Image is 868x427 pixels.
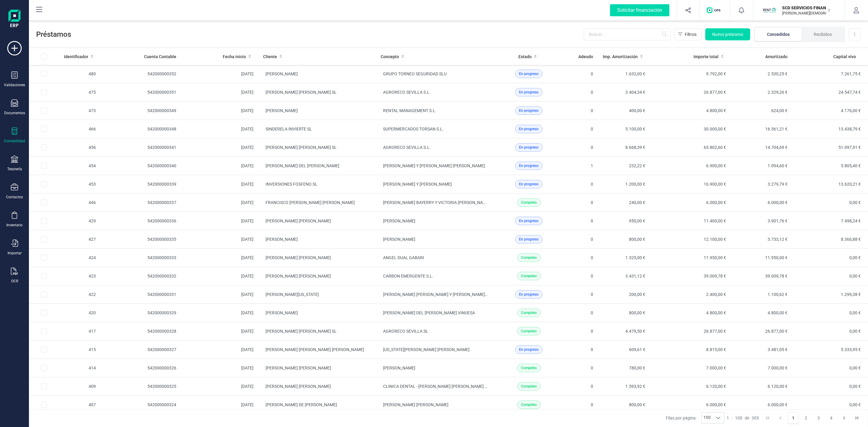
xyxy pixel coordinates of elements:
td: 542000000333 [101,249,181,267]
td: 0 [565,396,598,414]
span: Concepto [381,54,399,60]
div: Row Selected 05bb1b0f-50bf-4617-b756-e5d92ddd15b9 [41,402,47,408]
td: 26.877,00 € [731,322,792,341]
td: 542000000335 [101,230,181,249]
div: Row Selected 7a880ed2-b66b-4fc8-979e-7292b8fe155d [41,181,47,187]
span: Importe total [693,54,719,60]
td: 624,00 € [731,102,792,120]
td: 1.299,38 € [792,285,868,304]
span: Adeudo [578,54,593,60]
td: 542000000327 [101,341,181,359]
td: 0 [565,304,598,322]
span: [PERSON_NAME] [266,71,298,76]
div: Filas por página: [666,412,724,424]
span: de [745,415,749,421]
td: 4.479,50 € [598,322,650,341]
span: En progreso [519,126,539,132]
div: Row Selected 2ec2533b-ee50-462a-bcc4-75bf5325ee2f [41,144,47,150]
td: 3.901,76 € [731,212,792,230]
span: AGRORECO SEVILLA S.L. [383,145,431,150]
td: [DATE] [181,175,259,193]
td: 415 [59,341,101,359]
td: [DATE] [181,83,259,102]
td: 0 [565,377,598,396]
span: [PERSON_NAME] [383,218,415,223]
span: [PERSON_NAME] [383,237,415,242]
td: [DATE] [181,267,259,285]
td: 420 [59,304,101,322]
span: Fecha inicio [223,54,246,60]
td: 0,00 € [792,193,868,212]
span: En progreso [519,89,539,95]
button: Nuevo préstamo [705,28,750,40]
td: 14.704,69 € [731,138,792,157]
button: Page 4 [826,412,837,424]
td: 542000000349 [101,102,181,120]
td: 542000000328 [101,322,181,341]
span: ANGEL DUAL GABARI [383,255,424,260]
td: 473 [59,102,101,120]
td: 800,00 € [598,230,650,249]
span: GRUPO TORNEO SEGURIDAD SLU [383,71,447,76]
span: 1 [727,415,729,421]
td: [DATE] [181,285,259,304]
td: 453 [59,175,101,193]
div: Contabilidad [4,139,25,143]
td: 0,00 € [792,322,868,341]
span: [PERSON_NAME] [PERSON_NAME] [266,366,331,370]
td: 6.120,00 € [731,377,792,396]
td: 780,00 € [598,359,650,377]
div: Row Selected 9f111d79-41c9-4b2e-83c7-1ee586610a9b [41,199,47,206]
div: Inventario [6,223,23,228]
td: [DATE] [181,193,259,212]
div: Row Selected a347ed32-0d61-497d-848e-a593aa0d5e54 [41,273,47,279]
span: CLINICA DENTAL - [PERSON_NAME] [PERSON_NAME] [PERSON_NAME] [383,384,517,389]
td: 4.800,00 € [731,304,792,322]
td: 542000000340 [101,157,181,175]
span: INVERSIONES FOSFENO SL [266,182,317,187]
span: 100 [735,415,742,421]
td: [DATE] [181,157,259,175]
td: 466 [59,120,101,138]
td: 0 [565,83,598,102]
button: Page 2 [800,412,812,424]
td: [DATE] [181,120,259,138]
td: 2.400,00 € [650,285,731,304]
td: 3.404,34 € [598,83,650,102]
td: 6.900,00 € [650,157,731,175]
td: 39.009,78 € [650,267,731,285]
td: 542000000329 [101,304,181,322]
span: Cliente [263,54,277,60]
div: Row Selected 8d1bd426-015f-46ad-8563-2b6199680617 [41,328,47,334]
td: [DATE] [181,377,259,396]
span: [PERSON_NAME] [PERSON_NAME] SL [266,329,337,334]
span: Préstamos [36,30,584,39]
td: 7.498,24 € [792,212,868,230]
td: 0 [565,212,598,230]
td: 427 [59,230,101,249]
span: Identificador [64,54,88,60]
img: SC [763,4,776,17]
div: Importar [8,251,22,256]
td: 13.438,79 € [792,120,868,138]
td: 0 [565,230,598,249]
span: AGRORECO SEVILLA S.L. [383,90,431,95]
td: 0,00 € [792,359,868,377]
td: [DATE] [181,212,259,230]
span: [PERSON_NAME] [PERSON_NAME] [266,218,331,223]
div: Contactos [6,195,23,199]
span: Amortizado [765,54,788,60]
td: 26.877,00 € [650,83,731,102]
span: Completo [521,328,537,334]
td: 11.400,00 € [650,212,731,230]
td: 26.877,00 € [650,322,731,341]
td: 13.620,21 € [792,175,868,193]
td: 1.325,00 € [598,249,650,267]
td: 542000000351 [101,83,181,102]
td: 456 [59,138,101,157]
td: 2.530,25 € [731,65,792,83]
td: 0 [565,120,598,138]
td: 417 [59,322,101,341]
td: 542000000348 [101,120,181,138]
td: 6.000,00 € [650,193,731,212]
